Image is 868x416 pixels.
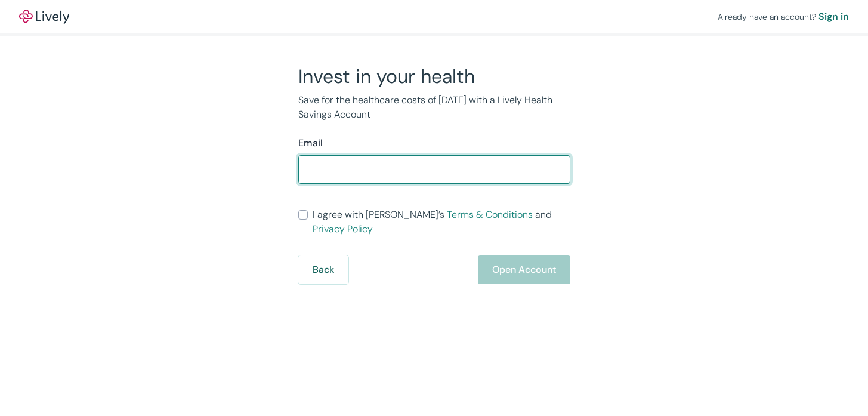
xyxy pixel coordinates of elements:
a: Privacy Policy [313,223,373,235]
button: Back [298,255,348,284]
img: Lively [19,10,69,24]
div: Already have an account? [718,10,849,24]
label: Email [298,136,323,150]
p: Save for the healthcare costs of [DATE] with a Lively Health Savings Account [298,93,570,122]
a: Sign in [818,10,849,24]
h2: Invest in your health [298,64,570,88]
a: LivelyLively [19,10,69,24]
a: Terms & Conditions [447,208,533,221]
span: I agree with [PERSON_NAME]’s and [313,208,570,236]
